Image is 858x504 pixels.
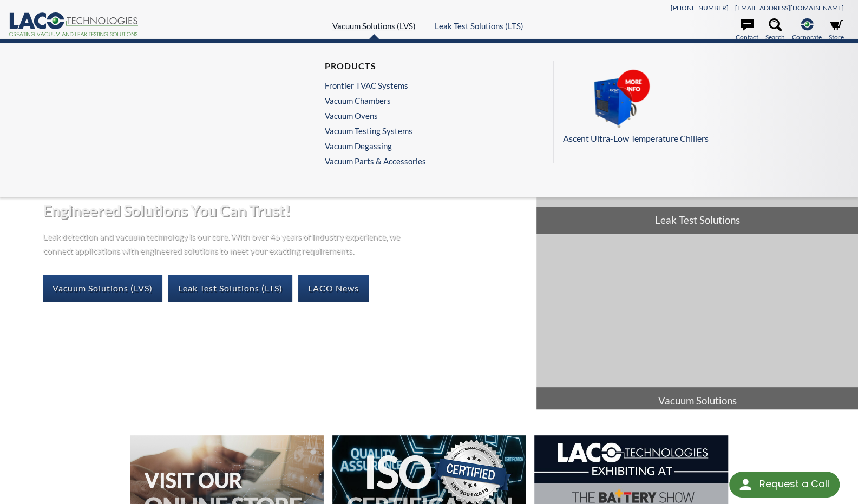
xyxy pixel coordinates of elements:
[435,21,523,31] a: Leak Test Solutions (LTS)
[562,131,841,145] p: Ascent Ultra-Low Temperature Chillers
[737,476,754,493] img: round button
[332,21,416,31] a: Vacuum Solutions (LVS)
[562,69,841,145] a: Ascent Ultra-Low Temperature Chillers
[536,234,858,415] a: Vacuum Solutions
[536,207,858,234] span: Leak Test Solutions
[671,4,729,12] a: [PHONE_NUMBER]
[765,18,785,42] a: Search
[562,69,671,130] img: Ascent_Chillers_Pods__LVS_.png
[43,275,162,302] a: Vacuum Solutions (LVS)
[325,126,421,136] a: Vacuum Testing Systems
[43,229,405,257] p: Leak detection and vacuum technology is our core. With over 45 years of industry experience, we c...
[298,275,369,302] a: LACO News
[325,156,426,166] a: Vacuum Parts & Accessories
[325,96,421,105] a: Vacuum Chambers
[325,81,421,90] a: Frontier TVAC Systems
[792,32,822,42] span: Corporate
[536,387,858,414] span: Vacuum Solutions
[729,472,840,498] div: Request a Call
[325,141,421,151] a: Vacuum Degassing
[325,111,421,121] a: Vacuum Ovens
[43,201,527,221] h2: Engineered Solutions You Can Trust!
[736,18,758,42] a: Contact
[735,4,844,12] a: [EMAIL_ADDRESS][DOMAIN_NAME]
[168,275,292,302] a: Leak Test Solutions (LTS)
[325,61,421,72] h4: Products
[759,472,829,496] div: Request a Call
[829,18,844,42] a: Store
